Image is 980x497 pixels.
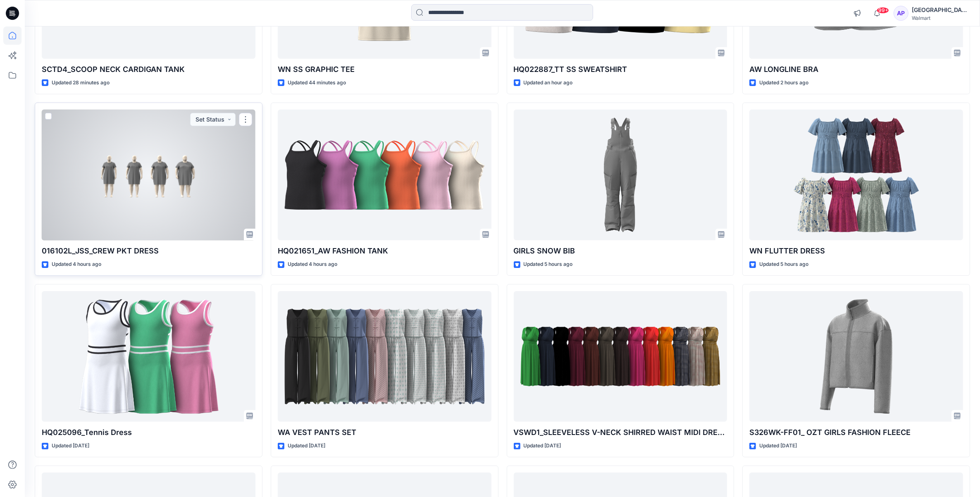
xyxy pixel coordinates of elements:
a: VSWD1_SLEEVELESS V-NECK SHIRRED WAIST MIDI DRESS [514,291,727,422]
p: HQ021651_AW FASHION TANK [278,245,491,257]
a: WA VEST PANTS SET [278,291,491,422]
div: AP [894,6,908,21]
p: Updated an hour ago [524,79,573,87]
p: HQ025096_Tennis Dress [42,427,255,438]
a: S326WK-FF01_ OZT GIRLS FASHION FLEECE [749,291,963,422]
p: Updated [DATE] [759,442,797,450]
span: 99+ [877,7,889,14]
p: AW LONGLINE BRA [749,64,963,75]
p: S326WK-FF01_ OZT GIRLS FASHION FLEECE [749,427,963,438]
p: GIRLS SNOW BIB [514,245,727,257]
a: GIRLS SNOW BIB [514,110,727,241]
p: Updated [DATE] [524,442,561,450]
a: WN FLUTTER DRESS [749,110,963,241]
p: Updated 5 hours ago [524,260,573,269]
a: HQ021651_AW FASHION TANK [278,110,491,241]
p: Updated 44 minutes ago [288,79,346,87]
p: HQ022887_TT SS SWEATSHIRT [514,64,727,75]
p: Updated [DATE] [288,442,325,450]
p: 016102L_JSS_CREW PKT DRESS [42,245,255,257]
p: WA VEST PANTS SET [278,427,491,438]
p: SCTD4_SCOOP NECK CARDIGAN TANK [42,64,255,75]
p: Updated 28 minutes ago [52,79,110,87]
a: HQ025096_Tennis Dress [42,291,255,422]
p: Updated 2 hours ago [759,79,808,87]
p: WN SS GRAPHIC TEE [278,64,491,75]
p: WN FLUTTER DRESS [749,245,963,257]
a: 016102L_JSS_CREW PKT DRESS [42,110,255,241]
div: Walmart [912,15,970,21]
p: Updated 5 hours ago [759,260,808,269]
p: Updated [DATE] [52,442,89,450]
p: VSWD1_SLEEVELESS V-NECK SHIRRED WAIST MIDI DRESS [514,427,727,438]
div: [GEOGRAPHIC_DATA] [912,5,970,15]
p: Updated 4 hours ago [52,260,101,269]
p: Updated 4 hours ago [288,260,337,269]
